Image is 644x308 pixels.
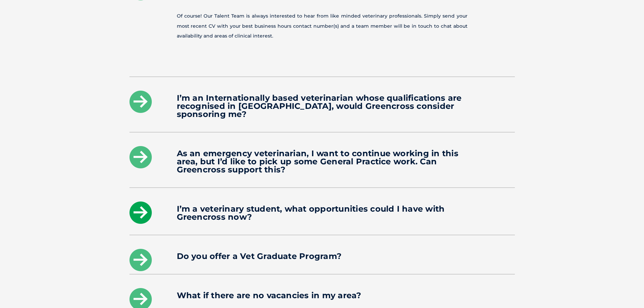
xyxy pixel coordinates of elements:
[177,205,468,221] h4: I’m a veterinary student, what opportunities could I have with Greencross now?
[177,291,468,300] h4: What if there are no vacancies in my area?
[177,252,468,260] h4: Do you offer a Vet Graduate Program?
[177,149,468,174] h4: As an emergency veterinarian, I want to continue working in this area, but I’d like to pick up so...
[177,94,468,118] h4: I’m an Internationally based veterinarian whose qualifications are recognised in [GEOGRAPHIC_DATA...
[177,11,468,41] p: Of course! Our Talent Team is always interested to hear from like minded veterinary professionals...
